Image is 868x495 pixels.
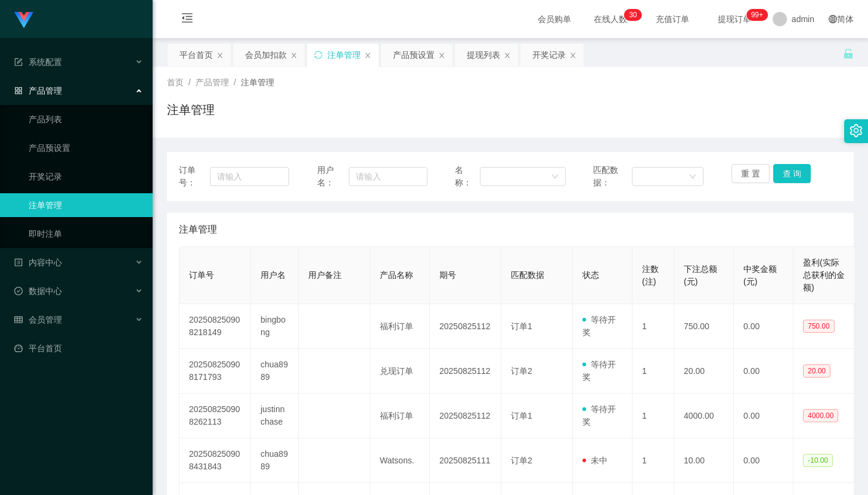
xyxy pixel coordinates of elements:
[439,270,456,280] span: 期号
[633,304,674,349] td: 1
[167,101,215,119] h1: 注单管理
[179,44,213,66] div: 平台首页
[582,404,616,426] span: 等待开奖
[14,86,62,95] span: 产品管理
[674,304,734,349] td: 750.00
[179,394,251,438] td: 202508250908262113
[251,394,299,438] td: justinnchase
[743,264,777,286] span: 中奖金额(元)
[712,15,757,23] span: 提现订单
[430,438,501,483] td: 20250825111
[29,107,143,131] a: 产品列表
[245,44,287,66] div: 会员加扣款
[29,165,143,188] a: 开奖记录
[467,44,500,66] div: 提现列表
[349,167,427,186] input: 请输入
[850,124,863,137] i: 图标: setting
[773,164,811,183] button: 查 询
[308,270,342,280] span: 用户备注
[370,394,430,438] td: 福利订单
[650,15,695,23] span: 充值订单
[14,336,143,360] a: 图标: dashboard平台首页
[179,222,217,237] span: 注单管理
[196,78,229,87] span: 产品管理
[551,173,559,181] i: 图标: down
[746,9,768,21] sup: 949
[14,315,23,324] i: 图标: table
[251,438,299,483] td: chua8989
[734,438,793,483] td: 0.00
[734,304,793,349] td: 0.00
[290,52,297,59] i: 图标: close
[674,349,734,394] td: 20.00
[188,78,191,87] span: /
[684,264,717,286] span: 下注总额(元)
[582,315,616,337] span: 等待开奖
[629,9,633,21] p: 3
[438,52,445,59] i: 图标: close
[14,258,23,267] i: 图标: profile
[210,167,289,186] input: 请输入
[14,287,23,295] i: 图标: check-circle-o
[674,438,734,483] td: 10.00
[364,52,371,59] i: 图标: close
[261,270,286,280] span: 用户名
[14,286,62,296] span: 数据中心
[633,349,674,394] td: 1
[14,258,62,267] span: 内容中心
[14,12,33,29] img: logo.9652507e.png
[370,438,430,483] td: Watsons.
[582,456,607,465] span: 未中
[14,57,62,67] span: 系统配置
[179,438,251,483] td: 202508250908431843
[216,52,224,59] i: 图标: close
[582,270,599,280] span: 状态
[511,270,544,280] span: 匹配数据
[189,270,214,280] span: 订单号
[633,394,674,438] td: 1
[179,304,251,349] td: 202508250908218149
[734,394,793,438] td: 0.00
[829,15,837,23] i: 图标: global
[642,264,659,286] span: 注数(注)
[803,320,835,333] span: 750.00
[251,349,299,394] td: chua8989
[511,411,532,420] span: 订单1
[734,349,793,394] td: 0.00
[532,44,566,66] div: 开奖记录
[511,366,532,376] span: 订单2
[803,409,838,422] span: 4000.00
[179,164,210,189] span: 订单号：
[803,364,830,378] span: 20.00
[569,52,576,59] i: 图标: close
[582,360,616,382] span: 等待开奖
[29,222,143,246] a: 即时注单
[430,349,501,394] td: 20250825112
[511,321,532,331] span: 订单1
[803,258,845,292] span: 盈利(实际总获利的金额)
[843,48,854,59] i: 图标: unlock
[29,193,143,217] a: 注单管理
[593,164,632,189] span: 匹配数据：
[511,456,532,465] span: 订单2
[393,44,435,66] div: 产品预设置
[624,9,641,21] sup: 30
[14,58,23,66] i: 图标: form
[167,78,184,87] span: 首页
[380,270,413,280] span: 产品名称
[29,136,143,160] a: 产品预设置
[370,304,430,349] td: 福利订单
[430,304,501,349] td: 20250825112
[633,438,674,483] td: 1
[317,164,349,189] span: 用户名：
[14,315,62,324] span: 会员管理
[633,9,637,21] p: 0
[167,1,207,39] i: 图标: menu-fold
[370,349,430,394] td: 兑现订单
[455,164,479,189] span: 名称：
[588,15,633,23] span: 在线人数
[803,454,833,467] span: -10.00
[241,78,274,87] span: 注单管理
[179,349,251,394] td: 202508250908171793
[430,394,501,438] td: 20250825112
